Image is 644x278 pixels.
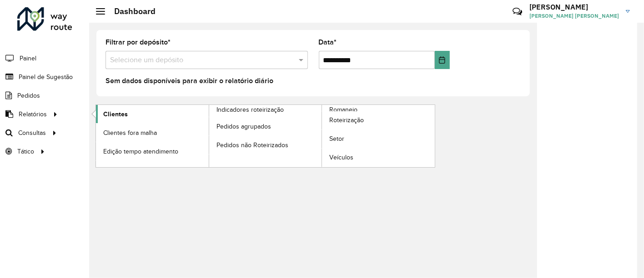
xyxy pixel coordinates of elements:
span: Pedidos não Roteirizados [216,140,288,150]
a: Romaneio [209,105,435,167]
a: Contato Rápido [508,2,527,21]
span: Pedidos [17,91,40,100]
h2: Dashboard [105,6,156,16]
button: Choose Date [435,51,450,69]
span: Painel [20,54,36,63]
a: Pedidos agrupados [209,117,322,135]
span: Relatórios [19,109,47,119]
label: Sem dados disponíveis para exibir o relatório diário [106,75,273,86]
h3: [PERSON_NAME] [529,3,619,11]
span: Tático [17,147,34,156]
a: Veículos [322,149,435,167]
span: Setor [329,134,344,144]
span: Clientes [103,109,128,119]
label: Filtrar por depósito [106,37,171,48]
span: Romaneio [329,105,357,114]
a: Clientes fora malha [96,124,209,142]
label: Data [319,37,337,48]
span: Pedidos agrupados [216,122,271,131]
a: Pedidos não Roteirizados [209,136,322,154]
span: Roteirização [329,115,364,125]
span: Edição tempo atendimento [103,147,178,156]
span: Painel de Sugestão [19,72,73,82]
span: Veículos [329,153,353,162]
a: Edição tempo atendimento [96,142,209,160]
span: Consultas [18,128,46,138]
span: Indicadores roteirização [216,105,284,114]
a: Setor [322,130,435,148]
span: Clientes fora malha [103,128,157,138]
a: Clientes [96,105,209,123]
a: Roteirização [322,111,435,129]
span: [PERSON_NAME] [PERSON_NAME] [529,12,619,20]
a: Indicadores roteirização [96,105,322,167]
